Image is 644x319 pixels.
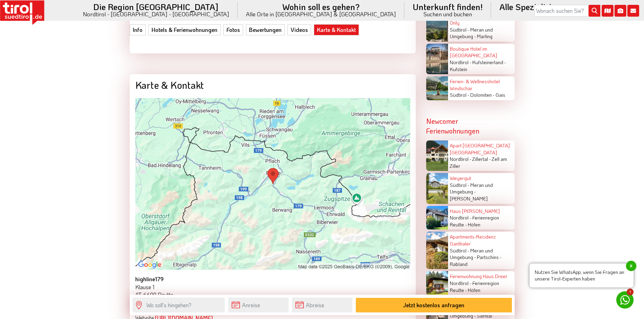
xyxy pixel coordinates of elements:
[246,11,396,17] small: Alle Orte in [GEOGRAPHIC_DATA] & [GEOGRAPHIC_DATA]
[450,280,471,286] span: Nordtirol -
[450,254,501,267] span: Partschins - Rabland
[450,142,510,156] a: Apart [GEOGRAPHIC_DATA] [GEOGRAPHIC_DATA]
[602,5,613,17] i: Karte öffnen
[135,80,410,90] div: Karte & Kontakt
[470,92,495,98] span: Dolomiten -
[468,287,480,293] span: Höfen
[450,233,496,247] a: Apartments-Recidenz Ganthaler
[356,298,512,312] button: Jetzt kostenlos anfragen
[450,214,499,228] span: Ferienregion Reutte -
[450,156,471,162] span: Nordtirol -
[135,98,410,270] img: map
[450,26,493,40] span: Meran und Umgebung -
[615,5,626,17] i: Fotogalerie
[135,275,164,283] b: highline179
[450,195,488,202] span: [PERSON_NAME]
[450,208,500,214] a: Haus [PERSON_NAME]
[627,288,634,295] span: 1
[450,182,469,188] span: Südtirol -
[450,156,507,169] span: Zell am Ziller
[450,78,500,92] a: Ferien- & Wellnesshotel Windschar
[450,45,497,59] a: Boutique Hotel im [GEOGRAPHIC_DATA]
[534,5,600,17] input: Wonach suchen Sie?
[450,59,471,66] span: Nordtirol -
[450,247,493,261] span: Meran und Umgebung -
[616,291,634,309] a: 1 Nutzen Sie WhatsApp, wenn Sie Fragen an unsere Tirol-Experten habenx
[450,66,467,72] span: Kufstein
[450,280,499,293] span: Ferienregion Reutte -
[450,214,471,221] span: Nordtirol -
[477,33,492,40] span: Marling
[626,261,636,271] span: x
[246,24,285,35] a: Bewertungen
[450,26,469,33] span: Südtirol -
[314,24,359,35] a: Karte & Kontakt
[130,24,146,35] a: Info
[450,182,493,195] span: Meran und Umgebung -
[132,298,225,312] input: Wo soll's hingehen?
[287,24,311,35] a: Videos
[413,11,483,17] small: Suchen und buchen
[450,247,469,254] span: Südtirol -
[450,92,469,98] span: Südtirol -
[496,92,505,98] span: Gais
[450,175,471,181] a: Weyergut
[450,273,507,279] a: Ferienwohnung Haus Dreer
[472,156,491,162] span: Zillertal -
[228,298,289,312] input: Anreise
[530,264,634,287] span: Nutzen Sie WhatsApp, wenn Sie Fragen an unsere Tirol-Experten haben
[627,5,639,17] i: Kontakt
[468,221,480,228] span: Höfen
[223,24,243,35] a: Fotos
[426,117,479,135] strong: Newcomer Ferienwohnungen
[472,59,506,66] span: Kufsteinerland -
[83,11,229,17] small: Nordtirol - [GEOGRAPHIC_DATA] - [GEOGRAPHIC_DATA]
[148,24,221,35] a: Hotels & Ferienwohnungen
[292,298,352,312] input: Abreise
